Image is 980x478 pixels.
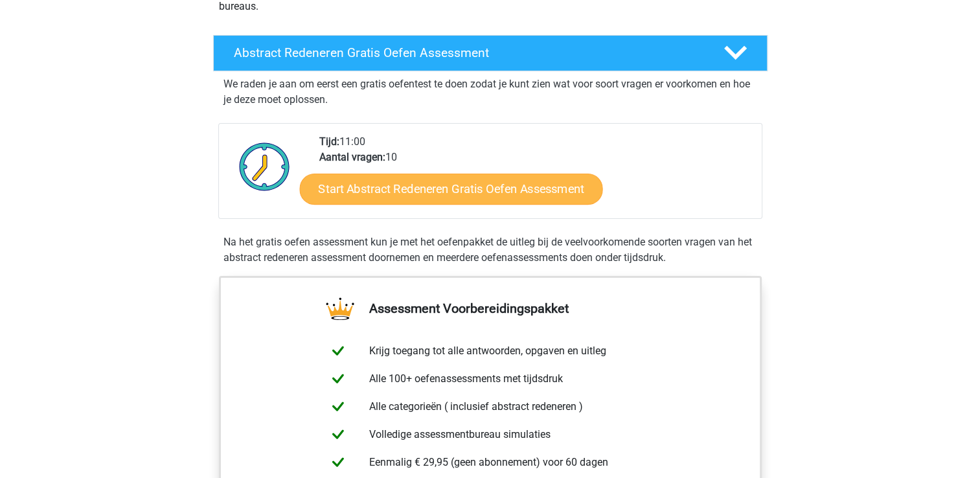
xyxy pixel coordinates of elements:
h4: Abstract Redeneren Gratis Oefen Assessment [234,45,703,60]
div: 11:00 10 [310,134,761,218]
p: We raden je aan om eerst een gratis oefentest te doen zodat je kunt zien wat voor soort vragen er... [223,76,757,108]
a: Abstract Redeneren Gratis Oefen Assessment [208,35,773,71]
a: Start Abstract Redeneren Gratis Oefen Assessment [299,173,602,204]
b: Aantal vragen: [319,151,385,163]
b: Tijd: [319,135,339,148]
img: Klok [232,134,297,199]
div: Na het gratis oefen assessment kun je met het oefenpakket de uitleg bij de veelvoorkomende soorte... [218,234,762,266]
